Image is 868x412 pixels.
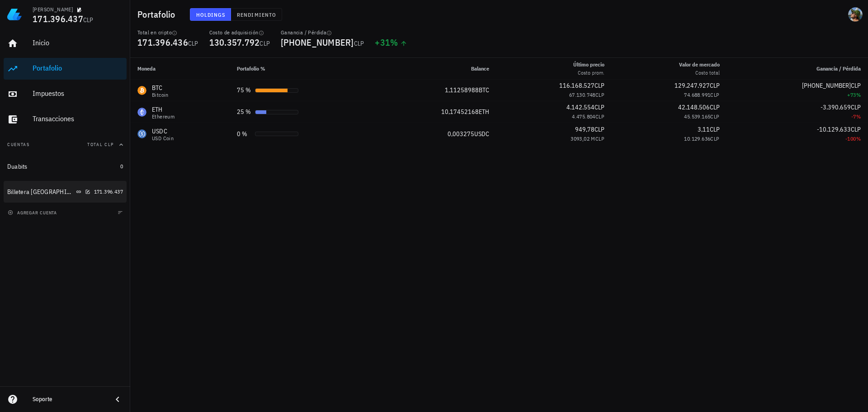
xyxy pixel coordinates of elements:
[237,85,251,95] div: 75 %
[196,11,226,18] span: Holdings
[5,208,61,217] button: agregar cuenta
[594,125,604,133] span: CLP
[678,103,710,111] span: 42.148.506
[572,113,595,120] span: 4.475.804
[390,36,398,48] span: %
[727,58,868,80] th: Ganancia / Pérdida: Sin ordenar. Pulse para ordenar de forma ascendente.
[479,86,489,94] span: BTC
[710,81,720,90] span: CLP
[137,7,179,22] h1: Portafolio
[33,396,105,403] div: Soporte
[445,86,479,94] span: 1,11258988
[474,130,489,138] span: USDC
[734,90,861,99] div: +73
[33,6,73,13] div: [PERSON_NAME]
[209,36,260,48] span: 130.357.792
[137,86,146,95] div: BTC-icon
[152,105,175,114] div: ETH
[710,135,719,142] span: CLP
[448,130,474,138] span: 0,003275
[675,81,710,90] span: 129.247.927
[236,11,276,18] span: Rendimiento
[559,81,594,90] span: 116.168.527
[4,181,127,203] a: Billetera [GEOGRAPHIC_DATA] 171.396.437
[152,136,174,141] div: USD Coin
[190,8,231,21] button: Holdings
[710,125,720,133] span: CLP
[594,81,604,90] span: CLP
[7,188,74,196] div: Billetera [GEOGRAPHIC_DATA]
[4,134,127,156] button: CuentasTotal CLP
[4,156,127,177] a: Duabits 0
[231,8,282,21] button: Rendimiento
[4,83,127,105] a: Impuestos
[817,125,851,133] span: -10.129.633
[375,38,407,47] div: +31
[569,91,595,98] span: 67.130.748
[281,29,364,36] div: Ganancia / Pérdida
[152,92,169,98] div: Bitcoin
[7,7,22,22] img: LedgiFi
[376,58,496,80] th: Balance: Sin ordenar. Pulse para ordenar de forma ascendente.
[87,142,114,147] span: Total CLP
[595,91,604,98] span: CLP
[851,103,861,111] span: CLP
[802,81,851,90] span: [PHONE_NUMBER]
[856,91,861,98] span: %
[595,135,604,142] span: CLP
[152,83,169,92] div: BTC
[281,36,354,48] span: [PHONE_NUMBER]
[9,210,57,216] span: agregar cuenta
[575,125,594,133] span: 949,78
[4,33,127,54] a: Inicio
[566,103,594,111] span: 4.142.554
[479,108,489,116] span: ETH
[137,108,146,117] div: ETH-icon
[821,103,851,111] span: -3.390.659
[848,7,863,22] div: avatar
[137,129,146,138] div: USDC-icon
[684,113,710,120] span: 45.539.165
[33,114,123,123] div: Transacciones
[595,113,604,120] span: CLP
[237,129,251,139] div: 0 %
[710,91,719,98] span: CLP
[130,58,230,80] th: Moneda
[734,134,861,143] div: -100
[856,113,861,120] span: %
[710,103,720,111] span: CLP
[734,112,861,121] div: -7
[94,188,123,195] span: 171.396.437
[4,58,127,80] a: Portafolio
[237,65,265,72] span: Portafolio %
[237,107,251,117] div: 25 %
[83,16,94,24] span: CLP
[594,103,604,111] span: CLP
[7,163,28,170] div: Duabits
[856,135,861,142] span: %
[710,113,719,120] span: CLP
[354,39,364,47] span: CLP
[698,125,710,133] span: 3,11
[188,39,198,47] span: CLP
[851,81,861,90] span: CLP
[137,65,156,72] span: Moneda
[137,29,198,36] div: Total en cripto
[816,65,861,72] span: Ganancia / Pérdida
[573,61,604,69] div: Último precio
[4,109,127,130] a: Transacciones
[33,64,123,72] div: Portafolio
[471,65,489,72] span: Balance
[33,38,123,47] div: Inicio
[230,58,376,80] th: Portafolio %: Sin ordenar. Pulse para ordenar de forma ascendente.
[679,69,720,77] div: Costo total
[851,125,861,133] span: CLP
[137,36,188,48] span: 171.396.436
[684,135,710,142] span: 10.129.636
[684,91,710,98] span: 74.688.991
[209,29,270,36] div: Costo de adquisición
[152,114,175,119] div: Ethereum
[573,69,604,77] div: Costo prom.
[33,89,123,98] div: Impuestos
[571,135,595,142] span: 3093,02 M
